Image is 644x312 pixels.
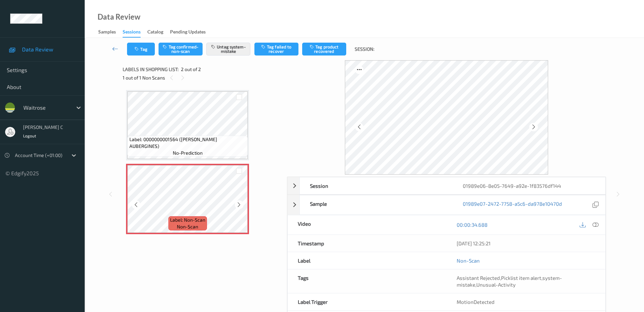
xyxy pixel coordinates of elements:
button: Untag system-mistake [206,43,250,55]
a: 01989e07-2472-7758-a5c6-da978e10470d [463,200,562,209]
span: Session: [355,46,374,52]
button: Tag failed to recover [254,43,298,55]
div: MotionDetected [446,293,605,310]
div: 01989e06-8e05-7649-a92e-1f83576df144 [453,177,605,194]
span: Unusual-Activity [476,282,516,288]
div: Session01989e06-8e05-7649-a92e-1f83576df144 [287,177,606,195]
span: no-prediction [173,150,203,156]
div: 1 out of 1 Non Scans [123,73,282,82]
div: Samples [98,28,116,37]
div: Pending Updates [170,28,206,37]
div: Sample01989e07-2472-7758-a5c6-da978e10470d [287,195,606,215]
button: Tag [127,43,155,55]
div: Label [288,252,446,269]
div: Timestamp [288,235,446,252]
div: Sample [300,195,453,215]
a: Pending Updates [170,27,212,37]
div: Data Review [98,14,140,20]
div: [DATE] 12:25:21 [457,240,595,247]
div: Video [288,215,446,235]
a: 00:00:34.688 [457,221,487,228]
span: Assistant Rejected [457,275,500,281]
div: Session [300,177,453,194]
div: Tags [288,269,446,293]
div: Catalog [147,28,163,37]
span: non-scan [177,223,198,230]
div: Sessions [123,28,141,38]
span: Picklist item alert [501,275,541,281]
span: , , , [457,275,562,288]
button: Tag confirmed-non-scan [159,43,203,55]
span: Label: 0000000001564 ([PERSON_NAME] AUBERGINES) [129,136,246,150]
a: Sessions [123,27,147,38]
span: 2 out of 2 [181,66,201,73]
span: Labels in shopping list: [123,66,179,73]
span: system-mistake [457,275,562,288]
button: Tag product recovered [302,43,346,55]
span: Label: Non-Scan [170,217,205,223]
a: Samples [98,27,123,37]
div: Label Trigger [288,293,446,310]
a: Non-Scan [457,257,480,264]
a: Catalog [147,27,170,37]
